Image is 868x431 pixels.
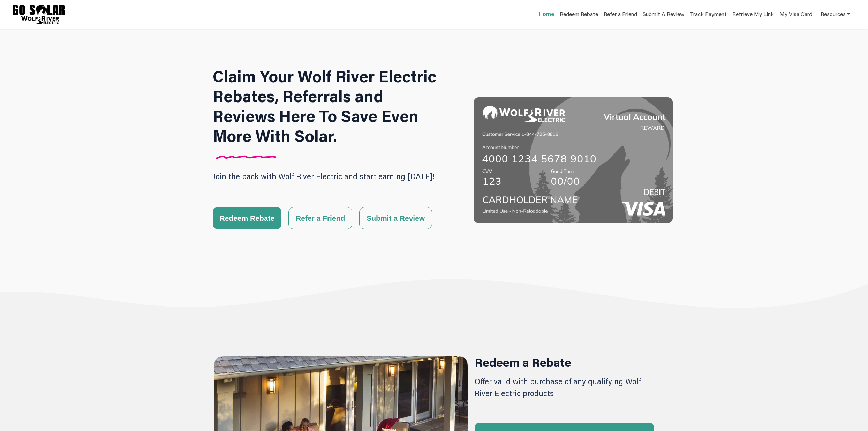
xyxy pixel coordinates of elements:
a: Redeem Rebate [560,10,598,20]
a: Home [539,10,554,20]
button: Submit a Review [359,207,432,229]
img: Program logo [13,5,65,24]
p: Offer valid with purchase of any qualifying Wolf River Electric products [475,376,654,399]
img: Divider [213,155,280,159]
a: Track Payment [690,10,727,20]
p: Join the pack with Wolf River Electric and start earning [DATE]! [213,169,450,184]
h2: Redeem a Rebate [475,356,571,368]
a: Submit A Review [643,10,684,20]
a: Refer a Friend [604,10,637,20]
button: Redeem Rebate [213,207,282,229]
a: Retrieve My Link [732,10,774,20]
h1: Claim Your Wolf River Electric Rebates, Referrals and Reviews Here To Save Even More With Solar. [213,66,450,146]
button: Refer a Friend [288,207,352,229]
a: Resources [821,7,850,21]
a: My Visa Card [779,7,812,21]
img: Wolf River Electric Hero [474,66,673,254]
